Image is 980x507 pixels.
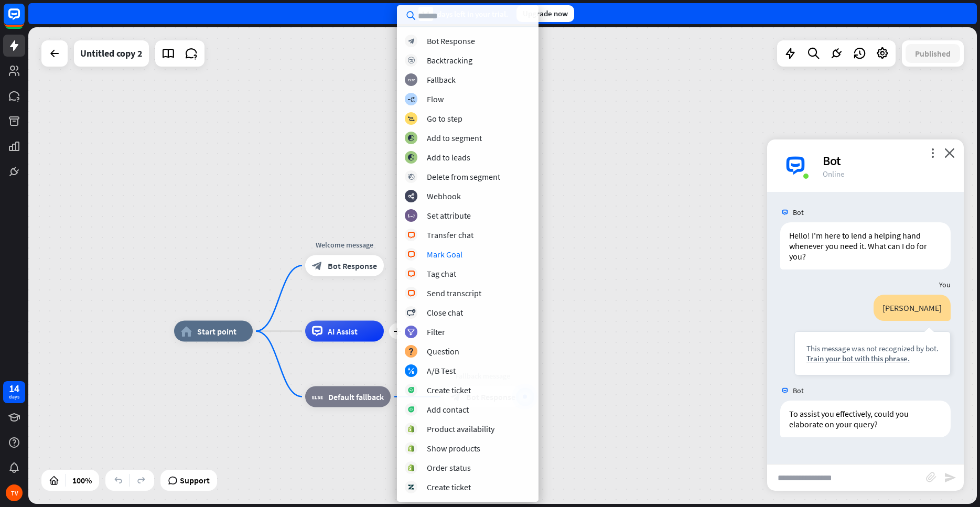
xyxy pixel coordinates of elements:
[328,392,384,402] span: Default fallback
[427,74,456,85] div: Fallback
[427,191,461,201] div: Webhook
[408,212,415,219] i: block_set_attribute
[408,174,415,180] i: block_delete_from_segment
[8,4,40,36] button: Open LiveChat chat widget
[312,392,323,402] i: block_fallback
[427,249,462,260] div: Mark Goal
[780,222,951,269] div: Hello! I'm here to lend a helping hand whenever you need it. What can I do for you?
[407,115,415,122] i: block_goto
[427,462,471,473] div: Order status
[427,288,481,298] div: Send transcript
[780,401,951,437] div: To assist you effectively, could you elaborate on your query?
[806,353,939,363] div: Train your bot with this phrase.
[180,472,210,489] span: Support
[427,94,444,104] div: Flow
[407,232,415,239] i: block_livechat
[407,154,415,161] i: block_add_to_segment
[297,240,392,250] div: Welcome message
[408,193,415,200] i: webhooks
[393,328,401,335] i: plus
[427,230,473,240] div: Transfer chat
[408,38,415,45] i: block_bot_response
[928,148,938,158] i: more_vert
[906,44,960,63] button: Published
[427,152,470,163] div: Add to leads
[427,171,500,182] div: Delete from segment
[407,271,415,277] i: block_livechat
[823,169,951,179] div: Online
[9,384,19,393] div: 14
[80,40,143,67] div: Untitled copy 2
[427,482,471,492] div: Create ticket
[408,368,415,374] i: block_ab_testing
[427,133,482,143] div: Add to segment
[408,77,415,83] i: block_fallback
[823,153,951,169] div: Bot
[9,393,19,401] div: days
[427,385,471,395] div: Create ticket
[926,472,936,482] i: block_attachment
[793,386,804,395] span: Bot
[407,309,415,316] i: block_close_chat
[408,57,415,64] i: block_backtracking
[939,280,951,289] span: You
[181,326,192,337] i: home_2
[6,484,23,501] div: TV
[3,381,25,403] a: 14 days
[407,329,415,336] i: filter
[408,348,414,355] i: block_question
[874,295,951,321] div: [PERSON_NAME]
[427,210,471,221] div: Set attribute
[427,55,472,66] div: Backtracking
[516,5,574,22] div: Upgrade now
[806,343,939,353] div: This message was not recognized by bot.
[407,251,415,258] i: block_livechat
[328,261,377,271] span: Bot Response
[427,113,462,124] div: Go to step
[944,148,955,158] i: close
[427,327,445,337] div: Filter
[427,268,456,279] div: Tag chat
[427,443,480,454] div: Show products
[427,424,494,434] div: Product availability
[328,326,358,337] span: AI Assist
[427,307,463,318] div: Close chat
[407,290,415,297] i: block_livechat
[793,208,804,217] span: Bot
[427,404,469,415] div: Add contact
[427,346,459,357] div: Question
[312,261,322,271] i: block_bot_response
[407,96,415,103] i: builder_tree
[69,472,95,489] div: 100%
[944,471,956,484] i: send
[427,36,475,46] div: Bot Response
[427,365,456,376] div: A/B Test
[197,326,236,337] span: Start point
[407,135,415,142] i: block_add_to_segment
